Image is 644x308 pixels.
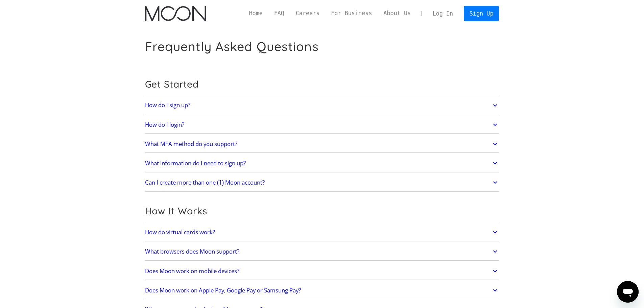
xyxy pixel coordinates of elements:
a: How do I login? [145,118,499,132]
h2: Does Moon work on mobile devices? [145,268,239,275]
h2: What information do I need to sign up? [145,160,246,167]
a: How do I sign up? [145,98,499,113]
a: For Business [325,9,378,18]
h2: How do I sign up? [145,102,190,109]
h2: Can I create more than one (1) Moon account? [145,179,265,186]
h2: What MFA method do you support? [145,141,237,147]
img: Moon Logo [145,6,206,21]
a: What information do I need to sign up? [145,156,499,170]
a: Home [243,9,268,18]
h2: What browsers does Moon support? [145,248,239,255]
a: Does Moon work on Apple Pay, Google Pay or Samsung Pay? [145,283,499,298]
a: FAQ [268,9,290,18]
h2: How It Works [145,205,499,217]
h1: Frequently Asked Questions [145,39,319,54]
a: What MFA method do you support? [145,137,499,151]
a: How do virtual cards work? [145,225,499,239]
a: Does Moon work on mobile devices? [145,264,499,278]
a: Sign Up [464,6,499,21]
a: Careers [290,9,325,18]
h2: How do I login? [145,121,184,128]
h2: How do virtual cards work? [145,229,215,236]
a: Log In [427,6,459,21]
h2: Does Moon work on Apple Pay, Google Pay or Samsung Pay? [145,287,301,294]
a: About Us [378,9,416,18]
h2: Get Started [145,78,499,90]
a: home [145,6,206,21]
a: What browsers does Moon support? [145,244,499,259]
a: Can I create more than one (1) Moon account? [145,175,499,190]
iframe: Botó per iniciar la finestra de missatges [617,281,639,303]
